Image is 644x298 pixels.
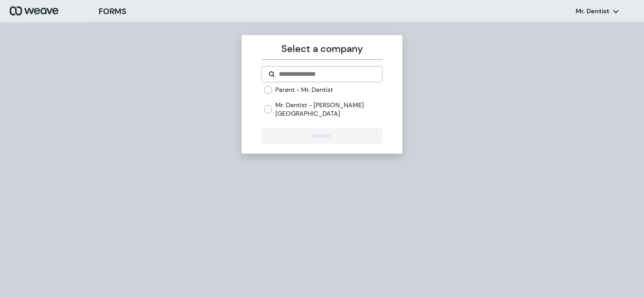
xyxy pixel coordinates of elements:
[262,42,382,56] p: Select a company
[99,5,126,17] h3: FORMS
[278,69,375,79] input: Search
[275,85,333,94] label: Parent - Mr. Dentist
[262,128,382,144] button: Select
[275,101,382,118] label: Mr. Dentist - [PERSON_NAME][GEOGRAPHIC_DATA]
[576,7,609,16] p: Mr. Dentist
